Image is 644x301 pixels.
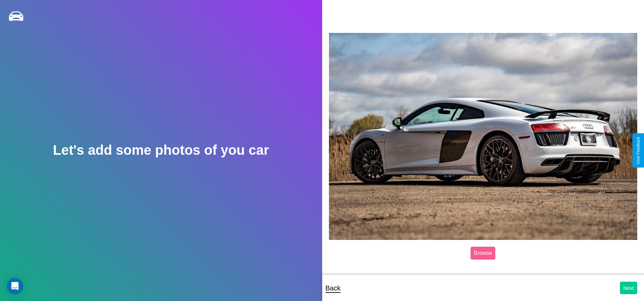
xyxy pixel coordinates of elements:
label: Browse [471,247,495,260]
img: posted [329,33,638,240]
p: Back [326,282,341,294]
div: Give Feedback [636,137,641,164]
button: Next [620,282,637,294]
h2: Let's add some photos of you car [53,143,269,158]
div: Open Intercom Messenger [7,278,23,294]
